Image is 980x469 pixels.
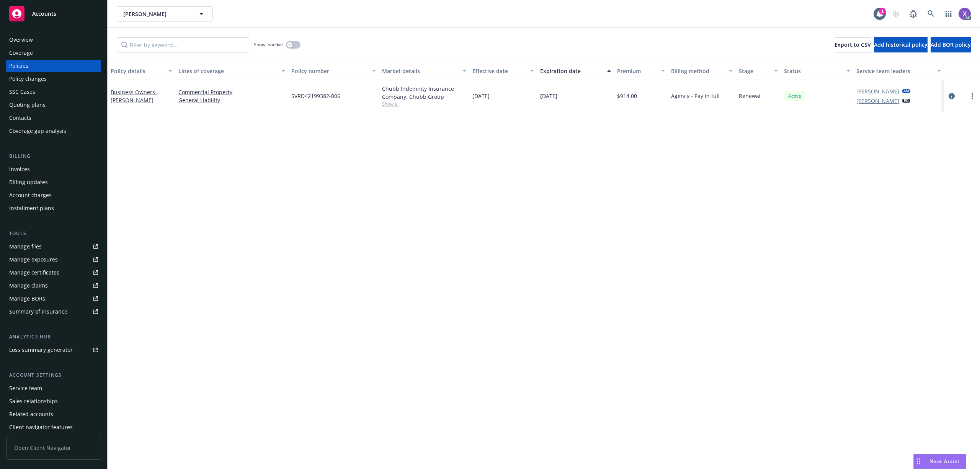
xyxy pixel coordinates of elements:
[931,41,971,48] span: Add BOR policy
[382,67,458,75] div: Market details
[941,6,956,21] a: Switch app
[671,92,720,100] span: Agency - Pay in full
[6,99,101,111] a: Quoting plans
[6,382,101,394] a: Service team
[9,408,53,420] div: Related accounts
[6,306,101,318] a: Summary of insurance
[787,93,802,100] span: Active
[9,112,31,124] div: Contacts
[6,230,101,237] div: Tools
[291,67,367,75] div: Policy number
[736,62,781,80] button: Stage
[472,92,490,100] span: [DATE]
[6,125,101,137] a: Coverage gap analysis
[6,3,101,25] a: Accounts
[671,67,724,75] div: Billing method
[6,112,101,124] a: Contacts
[9,99,46,111] div: Quoting plans
[9,253,58,266] div: Manage exposures
[913,454,966,469] button: Nova Assist
[6,266,101,279] a: Manage certificates
[739,67,769,75] div: Stage
[9,344,73,356] div: Loss summary generator
[178,96,285,104] a: General Liability
[111,88,157,104] a: Business Owners
[6,408,101,420] a: Related accounts
[108,62,175,80] button: Policy details
[968,92,977,101] a: more
[382,101,466,107] span: Show all
[540,67,603,75] div: Expiration date
[668,62,736,80] button: Billing method
[540,92,557,100] span: [DATE]
[9,421,73,433] div: Client navigator features
[382,85,466,101] div: Chubb Indemnity Insurance Company, Chubb Group
[959,8,971,20] img: photo
[6,163,101,175] a: Invoices
[6,279,101,292] a: Manage claims
[6,152,101,160] div: Billing
[9,34,33,46] div: Overview
[6,47,101,59] a: Coverage
[6,333,101,341] div: Analytics hub
[6,34,101,46] a: Overview
[9,176,48,188] div: Billing updates
[9,395,58,407] div: Sales relationships
[853,62,944,80] button: Service team leaders
[6,176,101,188] a: Billing updates
[111,88,157,104] span: - [PERSON_NAME]
[6,395,101,407] a: Sales relationships
[929,458,960,464] span: Nova Assist
[617,92,637,100] span: $914.00
[9,60,28,72] div: Policies
[178,67,277,75] div: Lines of coverage
[6,73,101,85] a: Policy changes
[947,92,956,101] a: circleInformation
[117,37,249,52] input: Filter by keyword...
[6,344,101,356] a: Loss summary generator
[9,279,48,292] div: Manage claims
[9,163,30,175] div: Invoices
[9,73,47,85] div: Policy changes
[117,6,212,21] button: [PERSON_NAME]
[874,41,928,48] span: Add historical policy
[9,202,54,214] div: Installment plans
[6,421,101,433] a: Client navigator features
[9,240,42,253] div: Manage files
[739,92,761,100] span: Renewal
[6,240,101,253] a: Manage files
[6,293,101,305] a: Manage BORs
[914,454,923,469] div: Drag to move
[9,189,52,201] div: Account charges
[856,87,899,95] a: [PERSON_NAME]
[9,86,35,98] div: SSC Cases
[879,8,886,15] div: 1
[906,6,921,21] a: Report a Bug
[614,62,668,80] button: Premium
[291,92,340,100] span: SVRD42199382-006
[835,41,871,48] span: Export to CSV
[9,293,45,305] div: Manage BORs
[6,86,101,98] a: SSC Cases
[178,88,285,96] a: Commercial Property
[856,67,932,75] div: Service team leaders
[175,62,288,80] button: Lines of coverage
[835,37,871,52] button: Export to CSV
[856,97,899,105] a: [PERSON_NAME]
[379,62,469,80] button: Market details
[6,436,101,460] span: Open Client Navigator
[9,125,66,137] div: Coverage gap analysis
[9,382,42,394] div: Service team
[9,306,67,318] div: Summary of insurance
[617,67,657,75] div: Premium
[888,6,903,21] a: Start snowing
[111,67,164,75] div: Policy details
[781,62,853,80] button: Status
[874,37,928,52] button: Add historical policy
[6,60,101,72] a: Policies
[6,253,101,266] a: Manage exposures
[6,189,101,201] a: Account charges
[254,41,283,48] span: Show inactive
[9,266,59,279] div: Manage certificates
